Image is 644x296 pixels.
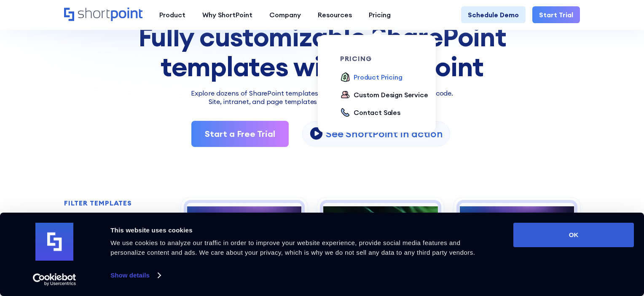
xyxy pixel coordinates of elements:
[159,10,185,20] div: Product
[35,223,73,261] img: logo
[461,6,526,23] a: Schedule Demo
[309,6,360,23] a: Resources
[194,6,261,23] a: Why ShortPoint
[354,72,402,82] div: Product Pricing
[64,88,580,98] p: Explore dozens of SharePoint templates — install fast and customize without code.
[360,6,399,23] a: Pricing
[340,90,428,101] a: Custom Design Service
[340,55,435,62] div: pricing
[202,10,252,20] div: Why ShortPoint
[340,72,402,83] a: Product Pricing
[110,239,475,256] span: We use cookies to analyze our traffic in order to improve your website experience, provide social...
[18,273,91,286] a: Usercentrics Cookiebot - opens in a new window
[187,203,302,289] img: Intranet Layout 2 – SharePoint Homepage Design: Modern homepage for news, tools, people, and events.
[354,107,400,117] div: Contact Sales
[191,121,289,147] a: Start a Free Trial
[354,90,428,100] div: Custom Design Service
[302,121,450,147] a: open lightbox
[269,10,301,20] div: Company
[492,198,644,296] iframe: Chat Widget
[151,6,194,23] a: Product
[261,6,309,23] a: Company
[340,107,400,118] a: Contact Sales
[323,203,438,289] img: Intranet Layout 6 – SharePoint Homepage Design: Personalized intranet homepage for search, news, ...
[64,200,132,206] div: FILTER TEMPLATES
[513,223,634,247] button: OK
[110,269,160,282] a: Show details
[110,225,494,235] div: This website uses cookies
[532,6,580,23] a: Start Trial
[318,10,352,20] div: Resources
[369,10,391,20] div: Pricing
[459,203,574,289] img: Team Hub 4 – SharePoint Employee Portal Template: Employee portal for people, calendar, skills, a...
[64,98,580,106] h2: Site, intranet, and page templates built for modern SharePoint Intranet.
[64,22,580,81] div: Fully customizable SharePoint templates with ShortPoint
[64,8,142,22] a: Home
